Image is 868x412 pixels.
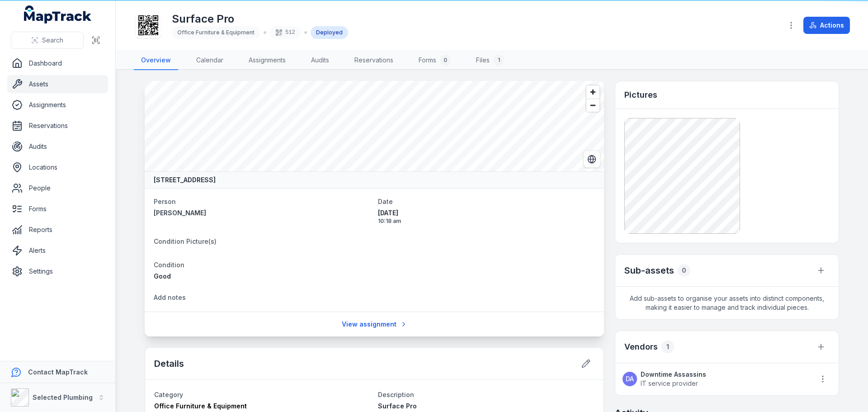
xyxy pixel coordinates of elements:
span: Search [42,36,63,45]
a: MapTrack [24,5,92,24]
canvas: Map [145,81,604,171]
a: Forms [7,200,108,218]
span: Condition Picture(s) [154,237,217,245]
button: Switch to Satellite View [583,151,600,168]
span: Good [154,272,171,280]
div: 512 [270,26,301,39]
a: Assets [7,75,108,93]
span: Add sub-assets to organise your assets into distinct components, making it easier to manage and t... [615,287,839,319]
button: Zoom in [586,85,599,99]
a: People [7,179,108,197]
h1: Surface Pro [172,12,348,26]
div: 1 [493,55,504,66]
div: Deployed [311,26,348,39]
h3: Vendors [624,341,658,353]
div: 0 [440,55,451,66]
a: View assignment [336,316,413,333]
div: 1 [661,341,674,353]
div: 0 [678,264,690,277]
button: Search [11,32,84,49]
a: Settings [7,262,108,280]
a: Calendar [189,51,231,70]
span: Description [378,391,414,398]
strong: Downtime Assassins [641,370,706,379]
a: Forms0 [411,51,458,70]
a: Dashboard [7,54,108,72]
a: Alerts [7,242,108,260]
a: Locations [7,158,108,176]
span: Person [154,198,176,205]
a: Assignments [241,51,293,70]
strong: [STREET_ADDRESS] [154,175,216,185]
button: Zoom out [586,99,599,112]
h2: Sub-assets [624,264,674,277]
a: Audits [304,51,336,70]
button: Actions [803,17,850,34]
span: Category [154,391,183,398]
strong: Contact MapTrack [28,368,88,376]
a: [PERSON_NAME] [154,208,371,218]
span: DA [626,374,634,384]
h2: Details [154,357,184,370]
a: DADowntime AssassinsIT service provider [623,370,805,388]
span: [DATE] [378,208,595,218]
a: Reservations [7,117,108,135]
span: IT service provider [641,379,706,388]
span: Condition [154,261,184,269]
span: Add notes [154,294,186,301]
a: Reservations [347,51,401,70]
span: 10:18 am [378,218,595,225]
span: Surface Pro [378,402,417,410]
a: Files1 [469,51,511,70]
time: 5/12/2025, 10:18:55 AM [378,208,595,225]
span: Office Furniture & Equipment [154,402,247,410]
span: Office Furniture & Equipment [177,29,255,36]
a: Assignments [7,96,108,114]
a: Audits [7,137,108,156]
strong: Selected Plumbing [33,393,93,401]
h3: Pictures [624,89,657,101]
span: Date [378,198,393,205]
a: Overview [134,51,178,70]
a: Reports [7,221,108,239]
